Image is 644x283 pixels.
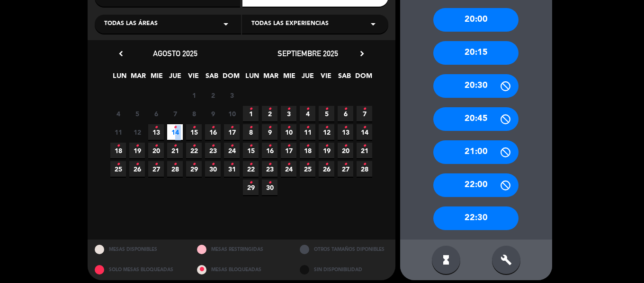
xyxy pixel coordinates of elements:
span: 25 [300,161,315,177]
span: 6 [338,106,353,121]
i: • [173,120,177,135]
span: SAB [204,70,220,86]
span: VIE [318,70,334,86]
i: chevron_right [357,49,367,59]
i: • [154,157,158,172]
i: • [230,157,233,172]
span: Todas las experiencias [251,19,329,29]
span: 23 [205,143,221,158]
span: 5 [129,106,145,121]
span: 14 [357,124,372,140]
i: • [344,120,347,135]
span: 1 [243,106,259,121]
i: • [135,138,139,154]
span: 28 [167,161,183,177]
span: 23 [262,161,277,177]
span: 30 [262,180,277,195]
span: 10 [224,106,240,121]
div: MESAS DISPONIBLES [88,240,190,260]
span: 3 [281,106,296,121]
i: • [116,138,120,154]
i: • [363,138,366,154]
span: 15 [186,124,202,140]
span: 9 [205,106,221,121]
span: 21 [357,143,372,158]
span: 19 [319,143,334,158]
span: 21 [167,143,183,158]
span: MAR [130,70,146,86]
span: DOM [355,70,371,86]
i: • [173,157,177,172]
i: • [325,138,328,154]
i: • [230,120,233,135]
i: • [363,120,366,135]
i: • [287,102,290,117]
span: LUN [112,70,127,86]
span: 7 [167,106,183,121]
i: • [287,138,290,154]
span: 28 [357,161,372,177]
div: MESAS RESTRINGIDAS [190,240,293,260]
div: SOLO MESAS BLOQUEADAS [88,260,190,280]
span: 27 [148,161,164,177]
i: • [268,138,271,154]
span: SAB [337,70,352,86]
i: • [154,120,158,135]
i: • [249,157,252,172]
i: • [268,157,271,172]
span: 19 [129,143,145,158]
i: • [306,102,309,117]
span: 9 [262,124,277,140]
i: • [325,102,328,117]
i: • [268,175,271,190]
span: LUN [244,70,260,86]
span: 5 [319,106,334,121]
div: 20:00 [433,8,519,32]
i: • [230,138,233,154]
span: 16 [205,124,221,140]
span: JUE [167,70,183,86]
i: • [249,138,252,154]
div: MESAS BLOQUEADAS [190,260,293,280]
span: 31 [224,161,240,177]
i: • [306,157,309,172]
span: 15 [243,143,259,158]
span: 12 [129,124,145,140]
span: 22 [186,143,202,158]
i: • [211,157,215,172]
span: MAR [263,70,278,86]
span: 22 [243,161,259,177]
i: • [363,102,366,117]
i: • [344,102,347,117]
i: • [287,120,290,135]
span: 27 [338,161,353,177]
i: • [211,120,215,135]
span: DOM [223,70,238,86]
i: • [192,138,196,154]
span: 6 [148,106,164,121]
span: 14 [167,124,183,140]
div: OTROS TAMAÑOS DIPONIBLES [293,240,395,260]
span: 29 [243,180,259,195]
span: 16 [262,143,277,158]
i: • [325,120,328,135]
i: • [249,175,252,190]
span: MIE [281,70,297,86]
i: arrow_drop_down [367,18,379,30]
i: • [268,120,271,135]
i: • [192,120,196,135]
i: • [249,102,252,117]
span: JUE [300,70,315,86]
span: 8 [186,106,202,121]
div: 20:15 [433,41,519,65]
span: agosto 2025 [153,49,197,58]
div: 20:45 [433,107,519,131]
span: 17 [224,124,240,140]
span: 13 [338,124,353,140]
i: • [154,138,158,154]
span: 2 [205,87,221,103]
span: 7 [357,106,372,121]
span: 2 [262,106,277,121]
span: Todas las áreas [104,19,158,29]
span: 4 [110,106,126,121]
